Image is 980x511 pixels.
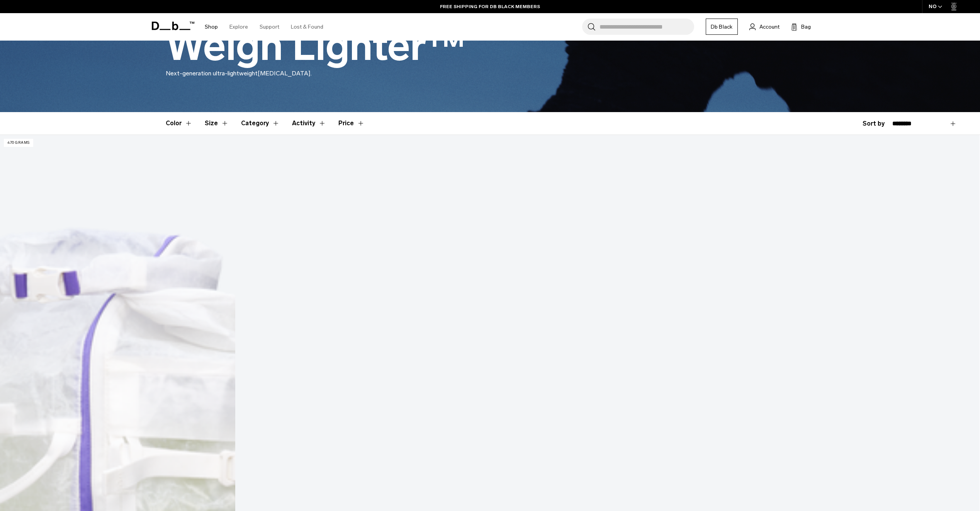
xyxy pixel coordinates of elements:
[241,112,280,135] button: Toggle Filter
[258,70,312,77] span: [MEDICAL_DATA].
[706,19,738,35] a: Db Black
[291,13,323,41] a: Lost & Found
[749,22,780,31] a: Account
[166,70,258,77] span: Next-generation ultra-lightweight
[166,24,465,69] h1: Weigh Lighter™
[791,22,811,31] button: Bag
[759,23,780,31] span: Account
[199,13,329,41] nav: Main Navigation
[205,13,218,41] a: Shop
[260,13,279,41] a: Support
[166,112,192,135] button: Toggle Filter
[4,139,33,147] p: 470 grams
[440,3,540,10] a: FREE SHIPPING FOR DB BLACK MEMBERS
[338,112,365,135] button: Toggle Price
[229,13,248,41] a: Explore
[205,112,229,135] button: Toggle Filter
[292,112,326,135] button: Toggle Filter
[801,23,811,31] span: Bag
